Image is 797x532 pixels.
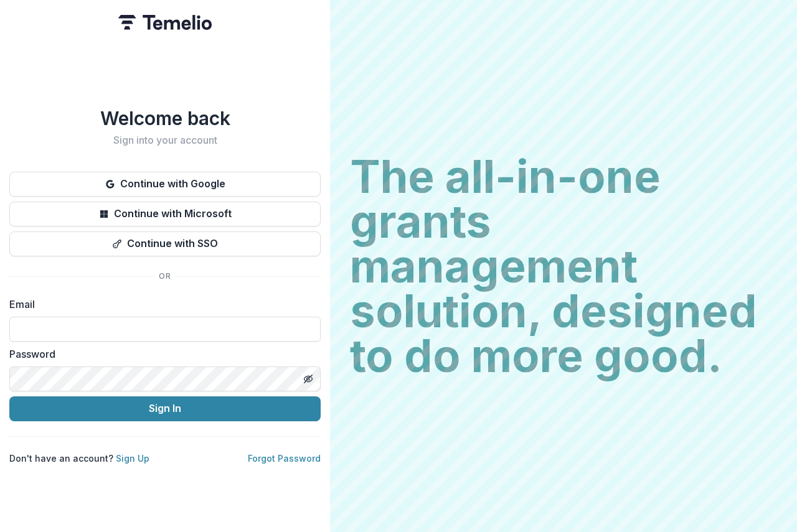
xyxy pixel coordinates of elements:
[248,453,321,464] a: Forgot Password
[118,15,212,30] img: Temelio
[9,297,313,312] label: Email
[9,202,321,226] button: Continue with Microsoft
[9,107,321,129] h1: Welcome back
[9,396,321,421] button: Sign In
[9,452,149,465] p: Don't have an account?
[9,134,321,146] h2: Sign into your account
[9,347,313,362] label: Password
[9,231,321,256] button: Continue with SSO
[9,172,321,197] button: Continue with Google
[298,369,318,389] button: Toggle password visibility
[116,453,149,464] a: Sign Up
